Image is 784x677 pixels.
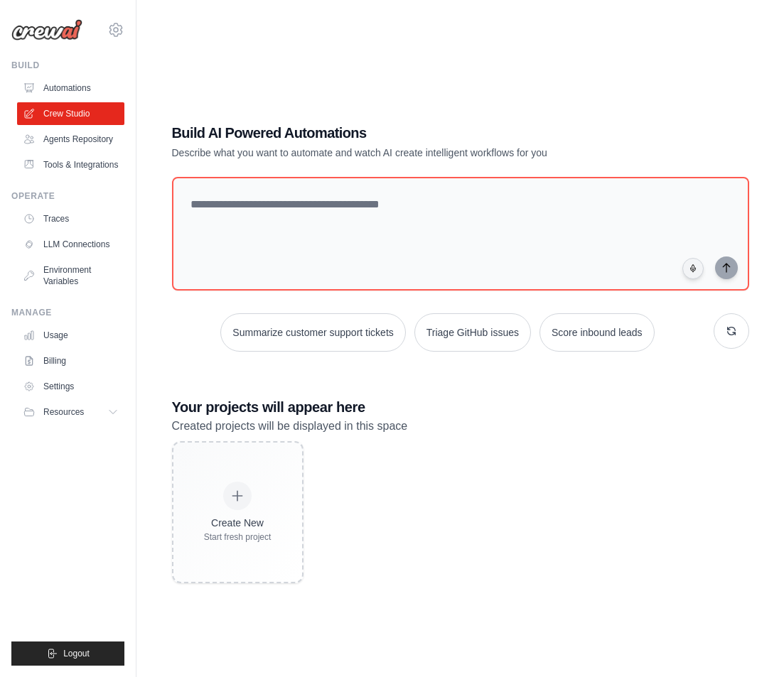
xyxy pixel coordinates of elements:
a: LLM Connections [17,233,124,256]
button: Score inbound leads [539,313,655,352]
div: Create New [204,516,272,530]
button: Get new suggestions [714,313,749,349]
h1: Build AI Powered Automations [172,123,650,143]
a: Tools & Integrations [17,153,124,176]
div: Start fresh project [204,531,272,543]
button: Logout [11,641,124,666]
span: Resources [43,406,84,418]
button: Triage GitHub issues [414,313,531,352]
h3: Your projects will appear here [172,397,749,417]
div: Operate [11,190,124,202]
a: Environment Variables [17,259,124,293]
p: Created projects will be displayed in this space [172,417,749,435]
a: Billing [17,350,124,372]
button: Click to speak your automation idea [682,258,704,279]
a: Agents Repository [17,128,124,151]
button: Resources [17,401,124,423]
button: Summarize customer support tickets [220,313,405,352]
a: Settings [17,375,124,398]
img: Logo [11,19,82,40]
a: Automations [17,77,124,99]
div: Manage [11,307,124,318]
span: Logout [63,648,90,659]
a: Usage [17,324,124,347]
div: Build [11,60,124,71]
p: Describe what you want to automate and watch AI create intelligent workflows for you [172,146,650,160]
a: Crew Studio [17,102,124,125]
a: Traces [17,207,124,230]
